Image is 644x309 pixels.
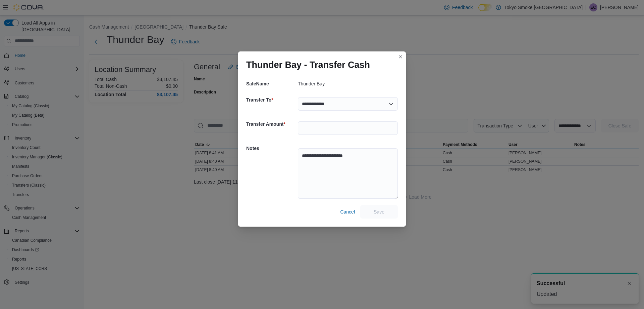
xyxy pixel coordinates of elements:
[246,60,370,70] h1: Thunder Bay - Transfer Cash
[246,77,297,90] h5: SafeName
[246,142,297,155] h5: Notes
[360,205,398,219] button: Save
[340,208,355,215] span: Cancel
[246,93,297,107] h5: Transfer To
[298,81,325,86] p: Thunder Bay
[246,117,297,131] h5: Transfer Amount
[396,53,405,61] button: Closes this modal window
[337,205,358,219] button: Cancel
[374,208,384,215] span: Save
